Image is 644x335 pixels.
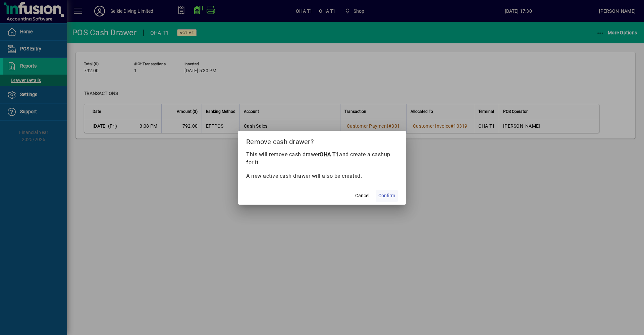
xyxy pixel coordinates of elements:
[246,151,398,167] p: This will remove cash drawer and create a cashup for it.
[376,190,398,202] button: Confirm
[355,192,369,199] span: Cancel
[378,192,395,199] span: Confirm
[320,151,339,158] b: OHA T1
[352,190,373,202] button: Cancel
[246,172,398,180] p: A new active cash drawer will also be created.
[238,131,406,150] h2: Remove cash drawer?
